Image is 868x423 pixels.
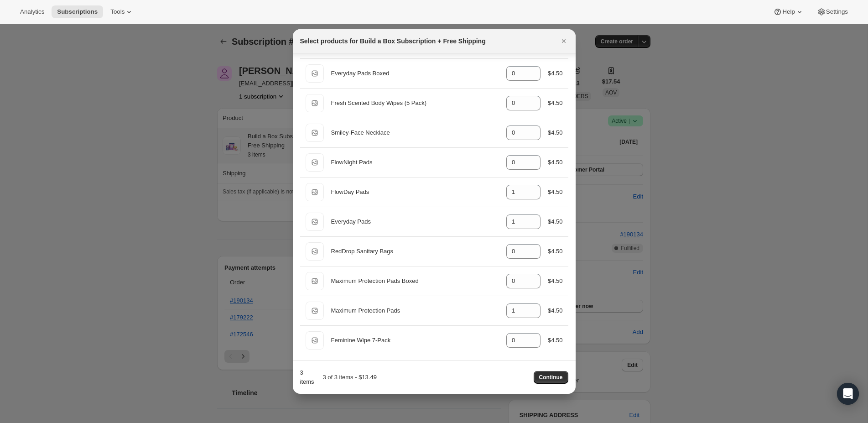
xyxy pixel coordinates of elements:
button: Help [768,5,809,18]
div: Smiley-Face Necklace [331,128,499,137]
div: 3 items [300,368,315,386]
button: Tools [105,5,139,18]
div: $4.50 [548,158,563,167]
div: RedDrop Sanitary Bags [331,247,499,256]
button: Close [557,35,570,47]
span: Settings [826,8,848,16]
span: Subscriptions [57,8,98,16]
div: FlowNight Pads [331,158,499,167]
div: $4.50 [548,128,563,137]
div: $4.50 [548,306,563,315]
button: Analytics [15,5,50,18]
span: Analytics [20,8,44,16]
div: $4.50 [548,188,563,197]
div: FlowDay Pads [331,188,499,197]
button: Continue [534,371,568,384]
div: Maximum Protection Pads [331,306,499,315]
div: $4.50 [548,247,563,256]
div: Everyday Pads Boxed [331,69,499,78]
div: Maximum Protection Pads Boxed [331,277,499,286]
span: Tools [110,8,125,16]
div: $4.50 [548,217,563,226]
div: $4.50 [548,69,563,78]
div: Fresh Scented Body Wipes (5 Pack) [331,99,499,108]
div: $4.50 [548,277,563,286]
div: $4.50 [548,336,563,345]
button: Subscriptions [52,5,103,18]
h2: Select products for Build a Box Subscription + Free Shipping [300,37,486,46]
span: Help [782,8,795,16]
div: Open Intercom Messenger [837,383,859,405]
button: Settings [811,5,853,18]
div: 3 of 3 items - $13.49 [318,373,376,382]
div: $4.50 [548,99,563,108]
span: Continue [539,374,563,381]
div: Everyday Pads [331,217,499,226]
div: Feminine Wipe 7-Pack [331,336,499,345]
